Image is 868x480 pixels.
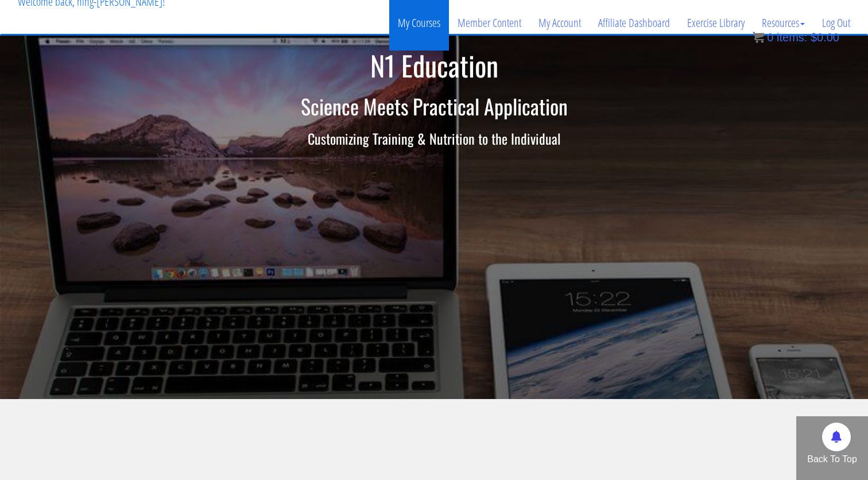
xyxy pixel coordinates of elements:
h2: Science Meets Practical Application [98,95,770,118]
bdi: 0.00 [811,31,839,44]
h1: N1 Education [98,51,770,81]
span: items: [777,31,807,44]
h3: Customizing Training & Nutrition to the Individual [98,131,770,146]
span: 0 [767,31,773,44]
a: 0 items: $0.00 [753,31,839,44]
span: $ [811,31,817,44]
img: icon11.png [753,32,764,43]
